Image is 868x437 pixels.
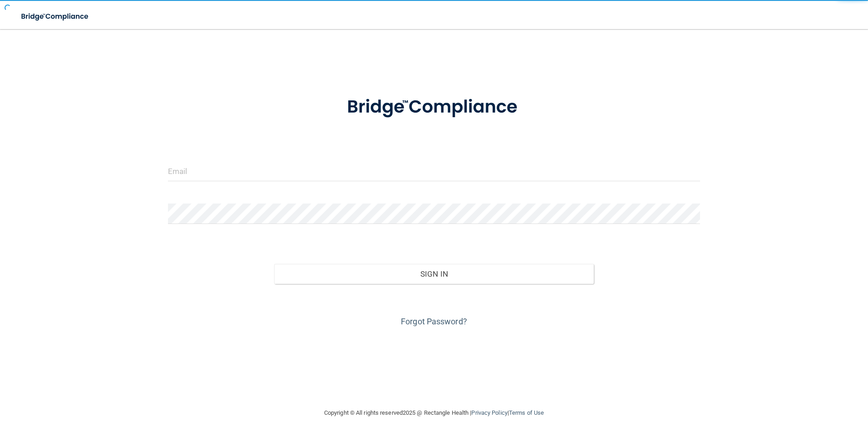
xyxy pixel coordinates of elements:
div: Copyright © All rights reserved 2025 @ Rectangle Health | | [268,398,600,427]
img: bridge_compliance_login_screen.278c3ca4.svg [14,7,97,26]
button: Sign In [274,264,594,284]
a: Terms of Use [509,409,544,416]
a: Privacy Policy [471,409,507,416]
img: bridge_compliance_login_screen.278c3ca4.svg [328,84,540,131]
a: Forgot Password? [401,317,467,326]
input: Email [168,161,700,181]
